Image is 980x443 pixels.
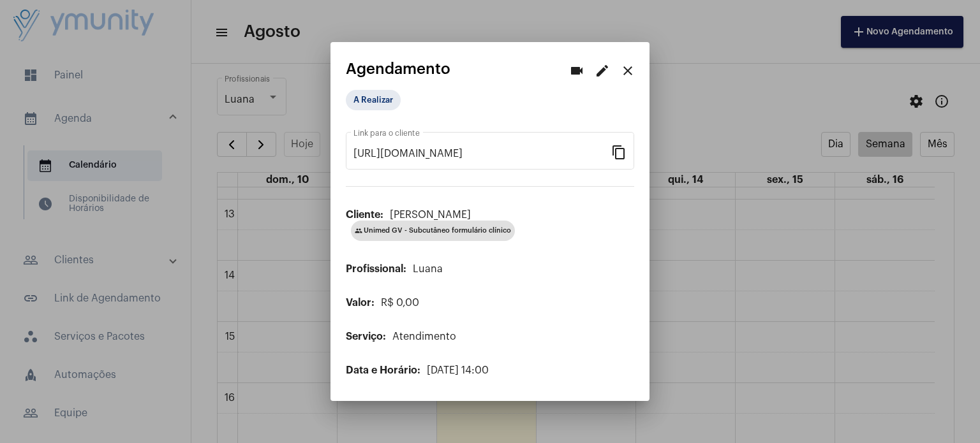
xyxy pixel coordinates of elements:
[346,210,383,220] span: Cliente:
[346,365,420,375] span: Data e Horário:
[355,227,362,235] mat-icon: group
[611,144,627,159] mat-icon: content_copy
[620,63,635,78] mat-icon: close
[413,264,443,274] span: Luana
[346,61,450,77] span: Agendamento
[381,298,419,308] span: R$ 0,00
[346,331,386,342] span: Serviço:
[569,63,584,78] mat-icon: videocam
[346,298,375,308] span: Valor:
[346,264,406,274] span: Profissional:
[390,210,471,220] span: [PERSON_NAME]
[427,365,489,375] span: [DATE] 14:00
[595,63,610,78] mat-icon: edit
[353,148,611,159] input: Link
[346,90,401,110] mat-chip: A Realizar
[392,331,456,342] span: Atendimento
[351,221,515,241] mat-chip: Unimed GV - Subcutâneo formulário clínico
